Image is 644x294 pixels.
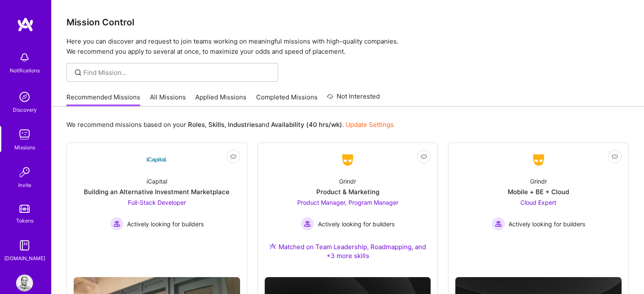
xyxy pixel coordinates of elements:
a: Company LogoGrindrMobile + BE + CloudCloud Expert Actively looking for buildersActively looking f... [455,150,622,257]
b: Roles [188,121,205,129]
img: Invite [16,164,33,181]
div: Matched on Team Leadership, Roadmapping, and +3 more skills [265,242,431,260]
span: Actively looking for builders [509,220,585,228]
span: Product Manager, Program Manager [297,199,398,206]
img: Actively looking for builders [110,217,124,231]
div: Discovery [13,105,37,114]
span: Actively looking for builders [318,220,394,228]
img: bell [16,49,33,66]
div: Product & Marketing [316,187,379,196]
img: Company Logo [337,152,358,168]
img: guide book [16,237,33,254]
h3: Mission Control [66,17,629,27]
img: Actively looking for builders [301,217,314,231]
a: Applied Missions [195,93,246,107]
i: icon EyeClosed [611,153,618,160]
a: Company LogoiCapitalBuilding an Alternative Investment MarketplaceFull-Stack Developer Actively l... [74,150,240,270]
i: icon EyeClosed [420,153,427,160]
span: Cloud Expert [520,199,556,206]
img: Actively looking for builders [492,217,505,231]
div: Grindr [530,177,547,186]
div: Invite [18,181,31,190]
b: Skills [208,121,224,129]
div: iCapital [146,177,167,186]
a: Recommended Missions [66,93,140,107]
img: User Avatar [16,275,33,291]
a: Update Settings [345,121,394,129]
b: Industries [228,121,258,129]
span: Full-Stack Developer [128,199,186,206]
img: teamwork [16,126,33,143]
img: discovery [16,88,33,105]
p: Here you can discover and request to join teams working on meaningful missions with high-quality ... [66,36,629,57]
a: Completed Missions [256,93,318,107]
a: Not Interested [327,91,380,107]
div: [DOMAIN_NAME] [4,254,45,263]
p: We recommend missions based on your , , and . [66,120,394,129]
div: Building an Alternative Investment Marketplace [84,187,229,196]
div: Notifications [10,66,40,75]
div: Grindr [339,177,356,186]
div: Tokens [16,216,33,225]
a: All Missions [150,93,186,107]
img: tokens [19,205,30,213]
b: Availability (40 hrs/wk) [271,121,342,129]
div: Mobile + BE + Cloud [508,187,569,196]
span: Actively looking for builders [127,220,204,228]
div: Missions [14,143,35,152]
i: icon SearchGrey [73,68,83,77]
a: Company LogoGrindrProduct & MarketingProduct Manager, Program Manager Actively looking for builde... [265,150,431,270]
i: icon EyeClosed [230,153,237,160]
img: Company Logo [528,152,549,168]
a: User Avatar [14,275,35,291]
img: Company Logo [146,150,167,170]
input: Find Mission... [83,68,272,77]
img: logo [17,17,34,32]
img: Ateam Purple Icon [269,243,276,250]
